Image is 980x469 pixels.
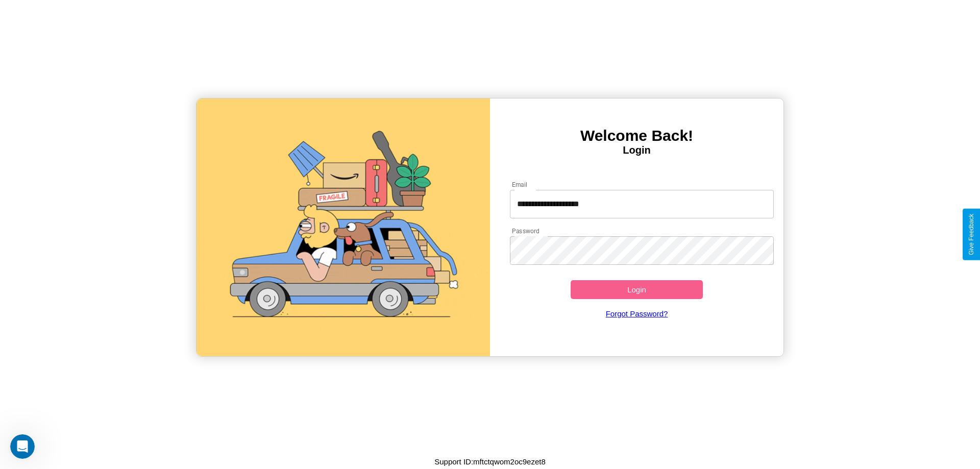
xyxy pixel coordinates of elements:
[490,144,783,156] h4: Login
[10,434,35,459] iframe: Intercom live chat
[968,214,975,255] div: Give Feedback
[512,227,539,235] label: Password
[197,98,490,356] img: gif
[571,280,703,299] button: Login
[512,180,528,189] label: Email
[505,299,769,328] a: Forgot Password?
[434,455,546,468] p: Support ID: mftctqwom2oc9ezet8
[490,127,783,144] h3: Welcome Back!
